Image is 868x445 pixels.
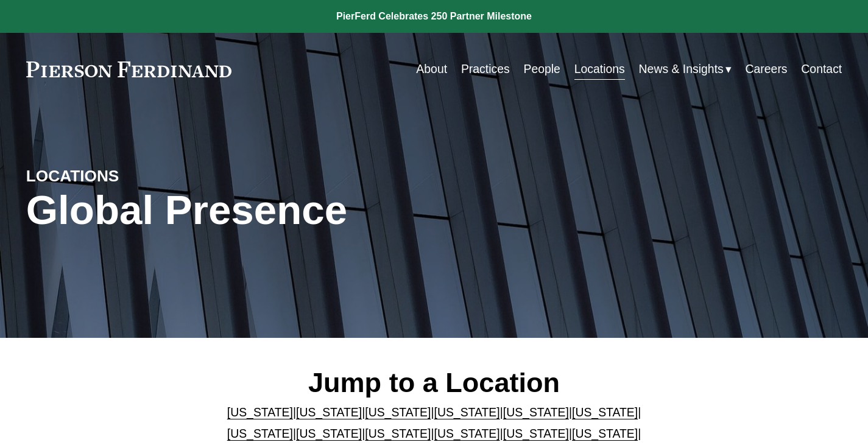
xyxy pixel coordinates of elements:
a: [US_STATE] [296,427,362,440]
a: [US_STATE] [572,405,638,419]
a: [US_STATE] [503,427,569,440]
h4: LOCATIONS [26,166,230,186]
a: Careers [746,57,788,81]
a: [US_STATE] [434,405,500,419]
a: [US_STATE] [434,427,500,440]
a: [US_STATE] [227,405,293,419]
a: Practices [461,57,510,81]
a: About [416,57,447,81]
a: Contact [801,57,842,81]
h2: Jump to a Location [196,366,672,400]
a: [US_STATE] [503,405,569,419]
a: Locations [574,57,625,81]
a: [US_STATE] [296,405,362,419]
a: [US_STATE] [365,405,431,419]
a: [US_STATE] [572,427,638,440]
a: People [523,57,560,81]
a: [US_STATE] [227,427,293,440]
a: [US_STATE] [365,427,431,440]
a: folder dropdown [639,57,732,81]
h1: Global Presence [26,187,570,234]
span: News & Insights [639,58,724,80]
